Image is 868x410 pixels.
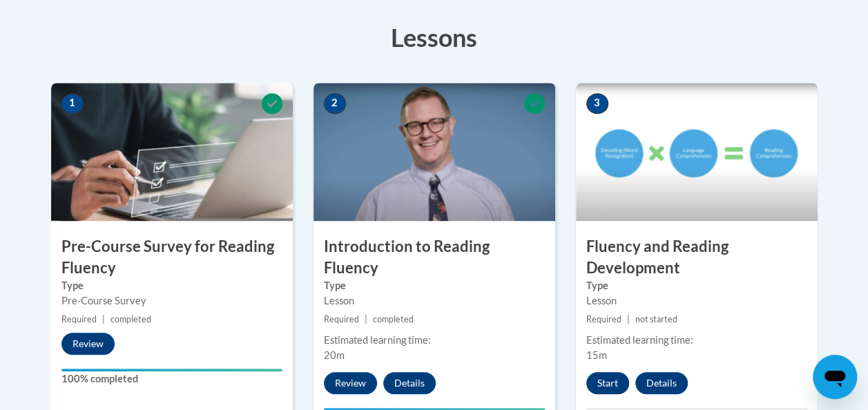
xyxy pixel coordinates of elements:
span: not started [635,314,677,324]
h3: Introduction to Reading Fluency [314,236,555,279]
span: Required [324,314,359,324]
span: Required [61,314,97,324]
div: Estimated learning time: [324,333,545,348]
div: Your progress [61,369,282,371]
button: Review [324,372,377,394]
button: Start [586,372,629,394]
span: 1 [61,93,84,114]
img: Course Image [576,83,818,221]
span: | [102,314,105,324]
label: Type [61,278,282,293]
span: 20m [324,349,345,361]
span: 15m [586,349,607,361]
span: 3 [586,93,608,114]
label: Type [586,278,807,293]
button: Details [383,372,436,394]
span: completed [373,314,414,324]
iframe: Button to launch messaging window [813,355,857,399]
div: Pre-Course Survey [61,293,282,309]
img: Course Image [314,83,555,221]
h3: Pre-Course Survey for Reading Fluency [51,236,293,279]
span: 2 [324,93,346,114]
label: 100% completed [61,371,282,387]
span: | [627,314,630,324]
img: Course Image [51,83,293,221]
div: Estimated learning time: [586,333,807,348]
span: completed [110,314,151,324]
label: Type [324,278,545,293]
h3: Lessons [51,20,818,55]
span: Required [586,314,621,324]
button: Details [635,372,688,394]
h3: Fluency and Reading Development [576,236,818,279]
div: Lesson [586,293,807,309]
div: Lesson [324,293,545,309]
button: Review [61,333,115,355]
span: | [365,314,367,324]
